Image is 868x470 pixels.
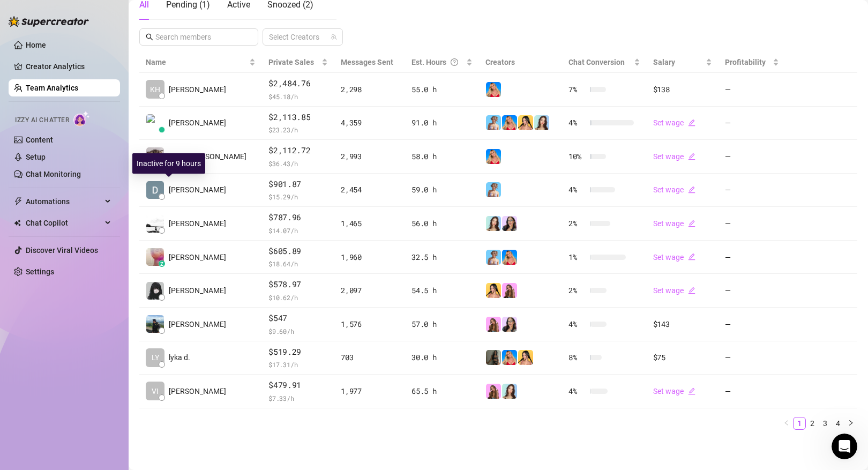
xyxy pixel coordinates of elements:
[341,251,399,263] div: 1,960
[268,245,328,258] span: $605.89
[268,393,328,404] span: $ 7.33 /h
[783,420,790,426] span: left
[268,379,328,392] span: $479.91
[146,33,153,41] span: search
[146,114,164,132] img: Paul James Sori…
[451,56,458,68] span: question-circle
[688,387,695,395] span: edit
[411,251,472,263] div: 32.5 h
[268,359,328,370] span: $ 17.31 /h
[169,318,226,330] span: [PERSON_NAME]
[169,184,226,196] span: [PERSON_NAME]
[568,184,586,196] span: 4 %
[411,218,472,229] div: 56.0 h
[26,246,98,255] a: Discover Viral Videos
[139,52,262,73] th: Name
[486,317,501,332] img: Ari
[688,287,695,294] span: edit
[486,216,501,231] img: Amelia
[411,56,463,68] div: Est. Hours
[341,117,399,129] div: 4,359
[819,417,832,430] li: 3
[411,151,472,162] div: 58.0 h
[688,119,695,126] span: edit
[502,216,517,231] img: Sami
[719,274,785,308] td: —
[806,417,819,430] li: 2
[653,253,695,262] a: Set wageedit
[268,111,328,124] span: $2,113.85
[568,251,586,263] span: 1 %
[26,153,46,161] a: Setup
[268,278,328,291] span: $578.97
[26,267,54,276] a: Settings
[155,31,243,43] input: Search members
[132,153,205,174] div: Inactive for 9 hours
[268,326,328,337] span: $ 9.60 /h
[268,124,328,135] span: $ 23.23 /h
[14,219,21,227] img: Chat Copilot
[268,292,328,303] span: $ 10.62 /h
[341,385,399,397] div: 1,977
[502,283,517,298] img: Ari
[653,152,695,161] a: Set wageedit
[268,312,328,325] span: $547
[341,151,399,162] div: 2,993
[793,417,806,430] li: 1
[486,384,501,399] img: Ari
[653,58,675,66] span: Salary
[26,214,102,232] span: Chat Copilot
[653,387,695,396] a: Set wageedit
[502,350,517,365] img: Ashley
[844,417,857,430] li: Next Page
[653,352,712,363] div: $75
[486,182,501,197] img: Vanessa
[268,211,328,224] span: $787.96
[146,315,164,333] img: John
[159,260,165,267] div: z
[568,285,586,296] span: 2 %
[568,385,586,397] span: 4 %
[268,91,328,102] span: $ 45.18 /h
[268,58,314,66] span: Private Sales
[568,117,586,129] span: 4 %
[341,318,399,330] div: 1,576
[518,115,533,130] img: Jocelyn
[169,151,246,162] span: Visita [PERSON_NAME]
[725,58,766,66] span: Profitability
[411,117,472,129] div: 91.0 h
[411,285,472,296] div: 54.5 h
[146,181,164,199] img: Dale Jacolba
[15,115,69,125] span: Izzy AI Chatter
[568,318,586,330] span: 4 %
[169,352,190,363] span: lyka d.
[568,84,586,95] span: 7 %
[268,258,328,269] span: $ 18.64 /h
[26,84,78,92] a: Team Analytics
[688,253,695,260] span: edit
[832,434,857,459] iframe: Intercom live chat
[486,250,501,265] img: Vanessa
[688,220,695,227] span: edit
[780,417,793,430] button: left
[653,185,695,194] a: Set wageedit
[819,417,831,429] a: 3
[146,56,247,68] span: Name
[169,385,226,397] span: [PERSON_NAME]
[268,158,328,169] span: $ 36.43 /h
[152,352,159,363] span: LY
[152,385,159,397] span: VI
[806,417,818,429] a: 2
[534,115,549,130] img: Amelia
[341,352,399,363] div: 703
[719,241,785,274] td: —
[568,151,586,162] span: 10 %
[26,41,46,49] a: Home
[486,283,501,298] img: Jocelyn
[518,350,533,365] img: Jocelyn
[479,52,563,73] th: Creators
[169,251,226,263] span: [PERSON_NAME]
[719,341,785,375] td: —
[653,118,695,127] a: Set wageedit
[146,248,164,266] img: Shahani Villare…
